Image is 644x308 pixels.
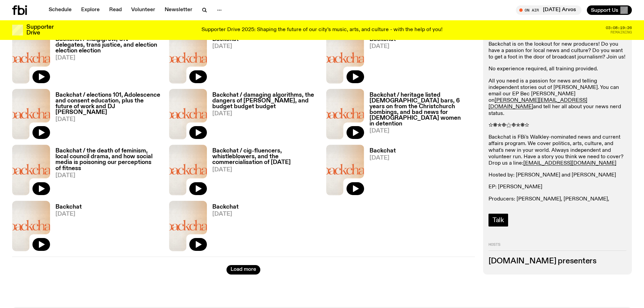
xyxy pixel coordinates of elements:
span: [DATE] [55,211,82,217]
span: [DATE] [55,55,161,61]
h3: Backchat [55,204,82,210]
span: [DATE] [212,44,239,49]
a: Talk [488,214,508,227]
a: Explore [77,5,104,15]
a: Backchat[DATE] [50,204,82,251]
h3: Supporter Drive [26,24,53,36]
a: Backchat[DATE] [364,37,396,84]
a: Backchat / the death of feminism, local council drama, and how social media is poisoning our perc... [50,148,161,195]
a: Backchat / heritage listed [DEMOGRAPHIC_DATA] bars, 6 years on from the Christchurch bombings, an... [364,92,475,139]
h3: Backchat / heritage listed [DEMOGRAPHIC_DATA] bars, 6 years on from the Christchurch bombings, an... [369,92,475,127]
p: Producers: [PERSON_NAME], [PERSON_NAME], [PERSON_NAME], [PERSON_NAME], [PERSON_NAME], [PERSON_NAM... [488,196,626,222]
a: Backchat / Indigigrow, UN delegates, trans justice, and election election election[DATE] [50,37,161,84]
p: No experience required, all training provided. [488,66,626,73]
h3: Backchat / cig-fluencers, whistleblowers, and the commercialisation of [DATE] [212,148,318,165]
p: Backchat is FBi's Walkley-nominated news and current affairs program. We cover politics, arts, cu... [488,134,626,167]
a: Backchat[DATE] [207,37,239,84]
a: [PERSON_NAME][EMAIL_ADDRESS][DOMAIN_NAME] [488,98,587,110]
span: [DATE] [55,117,161,122]
p: Backchat is on the lookout for new producers! Do you have a passion for local news and culture? D... [488,41,626,61]
a: [EMAIL_ADDRESS][DOMAIN_NAME] [523,161,616,166]
p: ✫❋✯❉⚝❉✯❋✫ [488,122,626,129]
p: All you need is a passion for news and telling independent stories out of [PERSON_NAME]. You can ... [488,78,626,117]
h3: Backchat / Indigigrow, UN delegates, trans justice, and election election election [55,37,161,54]
h3: Backchat / the death of feminism, local council drama, and how social media is poisoning our perc... [55,148,161,171]
span: Support Us [591,7,618,13]
p: Supporter Drive 2025: Shaping the future of our city’s music, arts, and culture - with the help o... [201,27,443,33]
h3: Backchat / damaging algorithms, the dangers of [PERSON_NAME], and budget budget budget [212,92,318,110]
span: Remaining [611,30,632,34]
button: Support Us [587,5,632,15]
span: [DATE] [212,167,318,173]
a: Schedule [45,5,76,15]
span: [DATE] [212,111,318,117]
button: Load more [226,265,260,275]
span: [DATE] [369,128,475,134]
h3: [DOMAIN_NAME] presenters [488,258,626,265]
span: [DATE] [369,155,396,161]
a: Backchat / damaging algorithms, the dangers of [PERSON_NAME], and budget budget budget[DATE] [207,92,318,139]
a: Backchat / cig-fluencers, whistleblowers, and the commercialisation of [DATE][DATE] [207,148,318,195]
a: Backchat[DATE] [207,204,239,251]
span: [DATE] [369,44,396,49]
span: [DATE] [55,173,161,179]
span: Talk [493,216,504,224]
a: Read [105,5,126,15]
span: 03:08:19:26 [606,26,632,30]
h3: Backchat / elections 101, Adolescence and consent education, plus the future of work and DJ [PERS... [55,92,161,115]
p: EP: [PERSON_NAME] [488,184,626,191]
p: Hosted by: [PERSON_NAME] and [PERSON_NAME] [488,172,626,179]
a: Newsletter [161,5,196,15]
a: Volunteer [127,5,159,15]
button: On Air[DATE] Arvos [516,5,581,15]
h3: Backchat [212,204,239,210]
h2: Hosts [488,243,626,251]
a: Backchat / elections 101, Adolescence and consent education, plus the future of work and DJ [PERS... [50,92,161,139]
a: Backchat[DATE] [364,148,396,195]
span: [DATE] [212,211,239,217]
h3: Backchat [369,148,396,154]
